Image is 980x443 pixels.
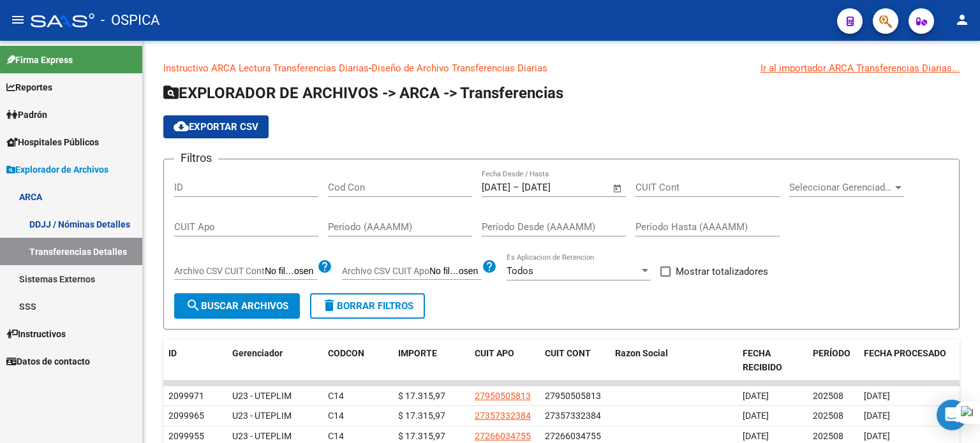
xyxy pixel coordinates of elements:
span: Padrón [6,108,47,122]
span: 202508 [813,431,843,441]
mat-icon: cloud_download [174,119,189,134]
a: Diseño de Archivo Transferencias Diarias [371,62,547,74]
span: PERÍODO [813,348,850,358]
datatable-header-cell: CODCON [323,340,367,382]
span: [DATE] [864,391,890,401]
button: Open calendar [611,181,625,196]
span: [DATE] [864,431,890,441]
span: Firma Express [6,53,73,67]
button: Buscar Archivos [174,293,300,319]
span: CUIT APO [475,348,514,358]
span: – [513,182,519,193]
input: Archivo CSV CUIT Apo [429,266,482,277]
span: - OSPICA [101,6,160,34]
a: Instructivo ARCA Lectura Transferencias Diarias [163,62,369,74]
span: CUIT CONT [545,348,591,358]
div: 27357332384 [545,409,601,423]
h3: Filtros [174,149,218,167]
mat-icon: menu [10,12,26,27]
span: Seleccionar Gerenciador [789,182,893,193]
span: Reportes [6,80,52,94]
span: Archivo CSV CUIT Apo [342,266,429,276]
span: FECHA PROCESADO [864,348,946,358]
input: End date [522,182,584,193]
span: Borrar Filtros [322,300,413,312]
div: Open Intercom Messenger [937,400,967,430]
p: - [163,61,960,75]
span: 202508 [813,391,843,401]
mat-icon: delete [322,298,337,313]
span: Instructivos [6,327,66,341]
span: $ 17.315,97 [398,410,445,421]
span: U23 - UTEPLIM [232,410,292,421]
span: ID [168,348,177,358]
span: U23 - UTEPLIM [232,431,292,441]
mat-icon: help [482,259,497,274]
mat-icon: person [954,12,970,27]
span: Mostrar totalizadores [676,264,768,279]
span: $ 17.315,97 [398,431,445,441]
span: U23 - UTEPLIM [232,391,292,401]
span: 2099971 [168,391,204,401]
span: Explorador de Archivos [6,163,108,177]
span: Datos de contacto [6,354,90,368]
datatable-header-cell: IMPORTE [393,340,470,382]
span: 27950505813 [475,391,531,401]
div: Ir al importador ARCA Transferencias Diarias... [761,61,960,75]
button: Exportar CSV [163,115,269,138]
datatable-header-cell: PERÍODO [808,340,859,382]
span: Todos [507,265,533,277]
span: FECHA RECIBIDO [743,348,782,373]
span: Gerenciador [232,348,283,358]
span: [DATE] [743,410,769,421]
span: CODCON [328,348,364,358]
mat-icon: search [186,298,201,313]
span: Exportar CSV [174,121,258,133]
span: [DATE] [743,391,769,401]
datatable-header-cell: ID [163,340,227,382]
input: Archivo CSV CUIT Cont [265,266,317,277]
span: EXPLORADOR DE ARCHIVOS -> ARCA -> Transferencias [163,84,563,102]
span: [DATE] [864,410,890,421]
span: 202508 [813,410,843,421]
div: 27950505813 [545,389,601,403]
span: $ 17.315,97 [398,391,445,401]
span: Hospitales Públicos [6,135,99,149]
span: [DATE] [743,431,769,441]
span: 27266034755 [475,431,531,441]
span: 27357332384 [475,410,531,421]
span: Buscar Archivos [186,300,288,312]
span: C14 [328,391,344,401]
mat-icon: help [317,259,332,274]
datatable-header-cell: Gerenciador [227,340,323,382]
input: Start date [482,182,510,193]
span: IMPORTE [398,348,437,358]
span: C14 [328,410,344,421]
datatable-header-cell: CUIT CONT [540,340,610,382]
datatable-header-cell: Razon Social [610,340,738,382]
span: 2099955 [168,431,204,441]
datatable-header-cell: FECHA RECIBIDO [738,340,808,382]
span: Archivo CSV CUIT Cont [174,266,265,276]
span: C14 [328,431,344,441]
button: Borrar Filtros [310,293,425,319]
span: Razon Social [615,348,668,358]
datatable-header-cell: FECHA PROCESADO [859,340,954,382]
datatable-header-cell: CUIT APO [470,340,540,382]
span: 2099965 [168,410,204,421]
